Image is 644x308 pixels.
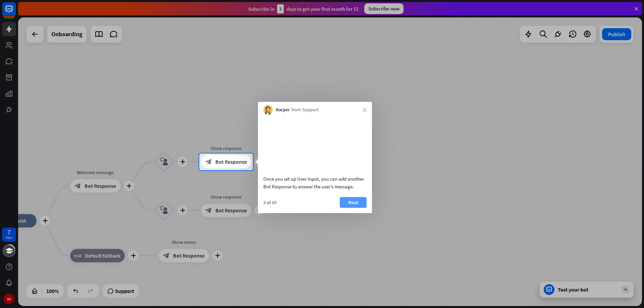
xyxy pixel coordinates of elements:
button: Next [340,197,367,208]
span: from Support [291,107,319,113]
span: Bot Response [215,159,247,165]
i: block_bot_response [205,159,212,165]
div: Once you set up User Input, you can add another Bot Response to answer the user’s message. [263,175,367,190]
div: 3 of 10 [263,199,276,205]
span: Kacper [276,107,290,113]
i: close [363,108,367,112]
button: Open LiveChat chat widget [5,3,25,23]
